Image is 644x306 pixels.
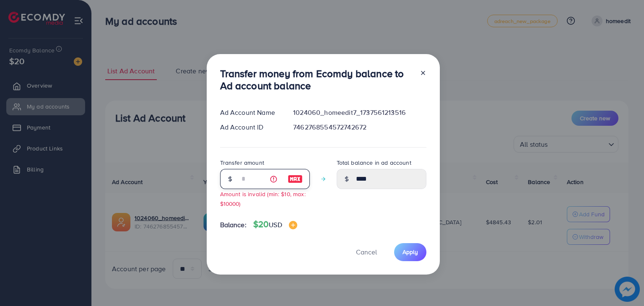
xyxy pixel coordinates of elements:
small: Amount is invalid (min: $10, max: $10000) [220,190,306,207]
span: Cancel [356,247,377,257]
div: 1024060_homeedit7_1737561213516 [286,108,433,117]
div: Ad Account ID [213,122,287,132]
div: 7462768554572742672 [286,122,433,132]
span: USD [269,220,282,229]
img: image [289,221,297,229]
label: Total balance in ad account [337,158,411,167]
span: Balance: [220,220,247,230]
img: image [288,174,303,184]
span: Apply [402,248,418,256]
button: Cancel [345,243,387,261]
div: Ad Account Name [213,108,287,117]
h4: $20 [253,219,297,230]
label: Transfer amount [220,158,264,167]
h3: Transfer money from Ecomdy balance to Ad account balance [220,67,413,92]
button: Apply [394,243,426,261]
